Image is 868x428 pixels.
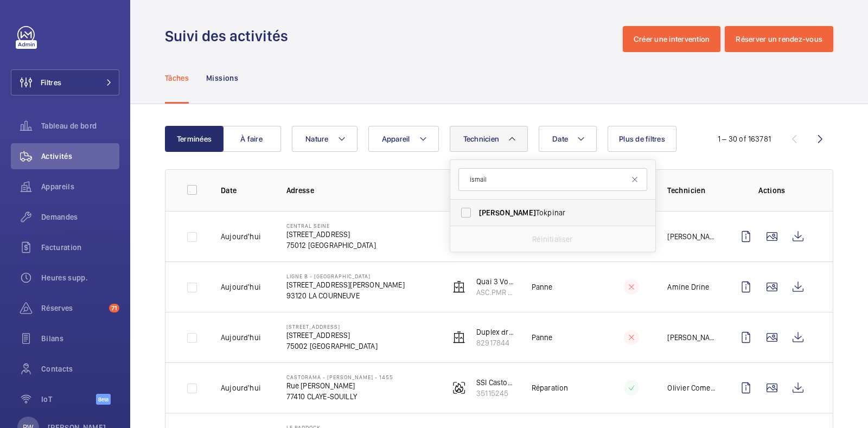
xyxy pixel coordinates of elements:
span: [PERSON_NAME] [479,208,536,217]
span: Plus de filtres [619,135,665,143]
p: SSI Castorama Claye-Souilly [476,377,514,388]
span: Heures supp. [41,272,119,283]
img: fire_alarm.svg [452,381,465,394]
p: Rue [PERSON_NAME] [286,380,393,391]
p: [STREET_ADDRESS] [286,330,378,341]
p: Panne [532,332,553,343]
p: 35115245 [476,388,514,399]
p: Panne [532,282,553,292]
button: Date [539,126,597,152]
p: Olivier Comets [667,382,716,393]
span: Appareils [41,181,119,192]
p: [STREET_ADDRESS] [286,323,378,330]
p: Aujourd'hui [221,332,261,343]
p: [PERSON_NAME] [667,332,716,343]
p: [PERSON_NAME] [667,231,716,242]
p: Aujourd'hui [221,231,261,242]
p: 93120 LA COURNEUVE [286,290,405,301]
span: IoT [41,394,96,405]
p: Réparation [532,382,569,393]
button: Appareil [368,126,439,152]
p: Aujourd'hui [221,382,261,393]
p: ASC.PMR 2007 [476,287,514,298]
button: Terminées [165,126,224,152]
button: Technicien [450,126,528,152]
span: Nature [305,135,329,143]
p: Aujourd'hui [221,282,261,292]
span: Tokpinar [479,207,628,218]
div: 1 – 30 of 163781 [718,133,771,144]
span: Filtres [41,77,61,88]
span: Activités [41,151,119,162]
input: Trouvez une technicien [458,168,647,191]
button: Nature [292,126,358,152]
span: 71 [109,304,119,312]
p: Adresse [286,185,432,196]
button: À faire [222,126,281,152]
p: Réinitialiser [532,234,572,245]
p: LIGNE B - [GEOGRAPHIC_DATA] [286,273,405,279]
span: Bilans [41,333,119,344]
span: Contacts [41,363,119,374]
span: Demandes [41,212,119,222]
p: 77410 CLAYE-SOUILLY [286,391,393,402]
img: elevator.svg [452,280,465,293]
p: Quai 3 Voie 1B [476,276,514,287]
span: Date [552,135,568,143]
p: 82917844 [476,337,514,348]
p: Central Seine [286,222,376,229]
span: Tableau de bord [41,120,119,131]
h1: Suivi des activités [165,26,295,46]
span: Facturation [41,242,119,253]
button: Réserver un rendez-vous [725,26,833,52]
button: Plus de filtres [608,126,676,152]
span: Technicien [463,135,500,143]
p: Duplex droite [476,327,514,337]
button: Créer une intervention [623,26,721,52]
p: Tâches [165,73,189,84]
p: Date [221,185,269,196]
img: elevator.svg [452,331,465,344]
p: Technicien [667,185,716,196]
span: Appareil [382,135,410,143]
span: Beta [96,394,111,405]
p: 75002 [GEOGRAPHIC_DATA] [286,341,378,352]
p: 75012 [GEOGRAPHIC_DATA] [286,240,376,251]
p: Castorama - [PERSON_NAME] - 1455 [286,374,393,380]
span: Réserves [41,303,105,314]
p: Actions [733,185,811,196]
button: Filtres [11,69,119,95]
p: [STREET_ADDRESS][PERSON_NAME] [286,279,405,290]
p: Missions [206,73,238,84]
p: [STREET_ADDRESS] [286,229,376,240]
p: Amine Drine [667,282,709,292]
